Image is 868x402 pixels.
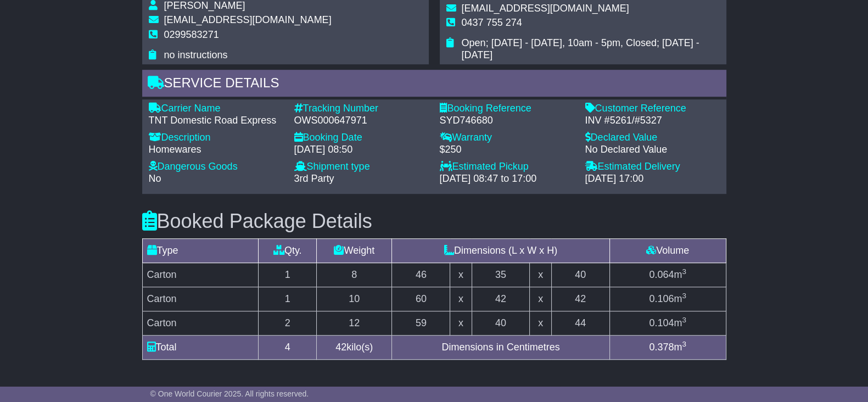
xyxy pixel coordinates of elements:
div: Warranty [440,132,574,144]
sup: 3 [682,292,686,300]
span: 42 [335,342,346,353]
td: Total [142,336,259,360]
td: Carton [142,311,259,336]
td: 10 [317,287,392,311]
td: Carton [142,287,259,311]
td: x [450,311,472,336]
span: 0.106 [649,293,674,304]
div: Estimated Delivery [585,161,720,173]
td: x [530,311,551,336]
td: 40 [551,263,609,287]
div: Homewares [149,144,283,156]
td: x [530,287,551,311]
span: © One World Courier 2025. All rights reserved. [150,389,309,398]
span: [EMAIL_ADDRESS][DOMAIN_NAME] [462,3,629,14]
td: 60 [392,287,450,311]
td: 12 [317,311,392,336]
td: 8 [317,263,392,287]
td: m [609,287,726,311]
span: 0.104 [649,317,674,328]
td: Weight [317,239,392,263]
div: INV #5261/#5327 [585,115,720,127]
div: Declared Value [585,132,720,144]
div: TNT Domestic Road Express [149,115,283,127]
div: Estimated Pickup [440,161,574,173]
sup: 3 [682,267,686,276]
td: Type [142,239,259,263]
span: Open; [DATE] - [DATE], 10am - 5pm, Closed; [DATE] - [DATE] [462,37,699,60]
td: Volume [609,239,726,263]
span: No [149,173,161,184]
div: OWS000647971 [294,115,429,127]
span: [EMAIL_ADDRESS][DOMAIN_NAME] [164,14,332,25]
div: [DATE] 08:47 to 17:00 [440,173,574,185]
span: 0.064 [649,269,674,280]
div: Tracking Number [294,103,429,115]
td: 42 [472,287,530,311]
span: 3rd Party [294,173,334,184]
div: $250 [440,144,574,156]
td: x [530,263,551,287]
div: Customer Reference [585,103,720,115]
div: Shipment type [294,161,429,173]
sup: 3 [682,316,686,324]
span: 0299583271 [164,29,219,40]
td: 59 [392,311,450,336]
td: 40 [472,311,530,336]
td: Qty. [259,239,317,263]
td: 44 [551,311,609,336]
div: No Declared Value [585,144,720,156]
td: 35 [472,263,530,287]
div: Service Details [142,70,726,99]
td: 1 [259,263,317,287]
td: 46 [392,263,450,287]
div: [DATE] 08:50 [294,144,429,156]
td: x [450,287,472,311]
sup: 3 [682,340,686,348]
td: 1 [259,287,317,311]
td: kilo(s) [317,336,392,360]
div: SYD746680 [440,115,574,127]
td: Dimensions in Centimetres [392,336,609,360]
td: Dimensions (L x W x H) [392,239,609,263]
div: Booking Reference [440,103,574,115]
div: [DATE] 17:00 [585,173,720,185]
span: 0.378 [649,342,674,353]
div: Booking Date [294,132,429,144]
span: no instructions [164,49,228,60]
td: m [609,263,726,287]
td: Carton [142,263,259,287]
td: x [450,263,472,287]
td: m [609,336,726,360]
span: 0437 755 274 [462,17,522,28]
td: m [609,311,726,336]
td: 4 [259,336,317,360]
h3: Booked Package Details [142,210,726,232]
td: 42 [551,287,609,311]
div: Description [149,132,283,144]
div: Dangerous Goods [149,161,283,173]
td: 2 [259,311,317,336]
div: Carrier Name [149,103,283,115]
